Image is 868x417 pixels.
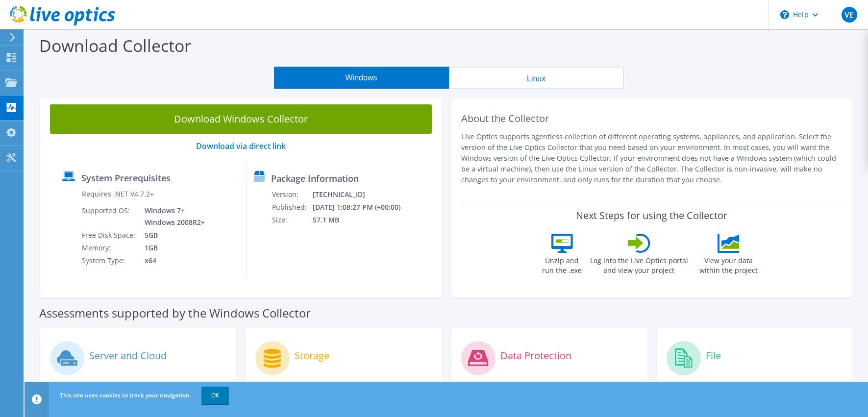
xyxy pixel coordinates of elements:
label: Unzip and run the .exe [540,253,585,275]
button: Windows [274,67,449,89]
label: Assessments supported by the Windows Collector [39,308,311,318]
label: Storage [295,351,329,361]
h2: About the Collector [461,113,843,124]
a: OK [201,387,229,404]
label: Requires .NET V4.7.2+ [82,189,154,199]
td: Memory: [81,242,137,254]
button: Linux [449,67,624,89]
td: Supported OS: [81,204,137,229]
td: Free Disk Space: [81,229,137,242]
a: Download via direct link [196,141,286,151]
td: 1GB [137,242,207,254]
label: Server and Cloud [89,351,167,361]
td: [TECHNICAL_ID] [312,188,414,201]
td: Published: [272,201,312,214]
a: Download Windows Collector [50,104,432,134]
label: Package Information [271,173,359,183]
td: 5GB [137,229,207,242]
p: Live Optics supports agentless collection of different operating systems, appliances, and applica... [461,131,843,185]
td: System Type: [81,254,137,267]
td: Windows 7+ Windows 2008R2+ [137,204,207,229]
td: 57.1 MB [312,214,414,226]
label: Next Steps for using the Collector [576,210,727,221]
td: [DATE] 1:08:27 PM (+00:00) [312,201,414,214]
label: Data Protection [500,351,571,361]
td: x64 [137,254,207,267]
label: Download Collector [39,34,191,57]
label: System Prerequisites [81,173,171,183]
label: File [706,351,721,361]
label: View your data within the project [694,253,764,275]
span: VE [842,7,857,23]
td: Size: [272,214,312,226]
svg: \n [780,10,789,19]
td: Version: [272,188,312,201]
label: Log into the Live Optics portal and view your project [590,253,689,275]
span: This site uses cookies to track your navigation. [60,391,191,399]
